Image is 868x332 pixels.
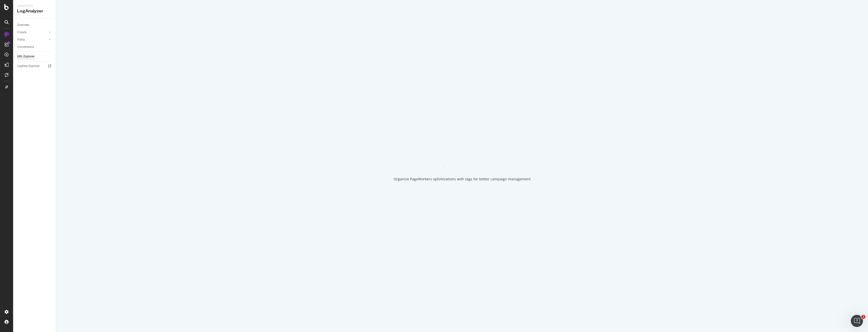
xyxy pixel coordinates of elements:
[17,54,52,59] a: URL Explorer
[861,315,865,319] span: 1
[17,44,34,50] div: Conversions
[17,37,47,42] a: Visits
[17,4,52,8] div: Analytics
[17,54,35,59] div: URL Explorer
[444,150,480,169] div: animation
[17,63,40,69] div: Logfiles Explorer
[17,8,52,14] div: LogAnalyzer
[17,30,26,35] div: Crawls
[17,30,47,35] a: Crawls
[17,22,52,28] a: Overview
[17,44,52,50] a: Conversions
[17,22,29,28] div: Overview
[851,315,863,327] iframe: Intercom live chat
[17,63,52,69] a: Logfiles Explorer
[17,37,25,42] div: Visits
[394,177,531,182] div: Organize PageWorkers optimizations with tags for better campaign management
